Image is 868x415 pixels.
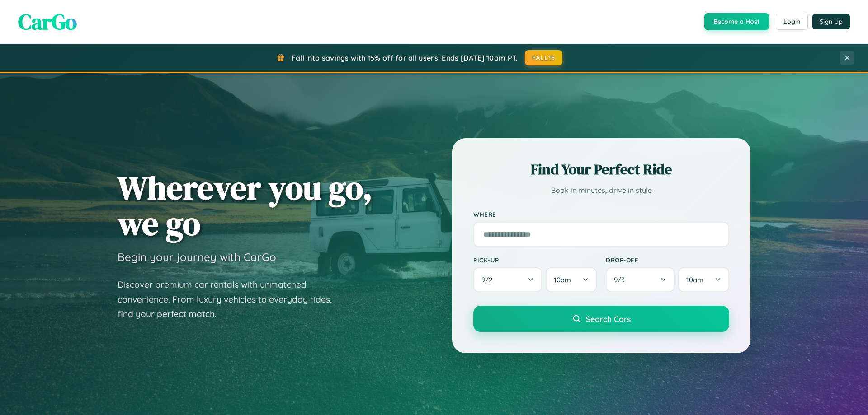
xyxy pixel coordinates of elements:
[678,267,729,292] button: 10am
[614,275,629,284] span: 9 / 3
[473,256,597,264] label: Pick-up
[118,170,373,241] h1: Wherever you go, we go
[586,314,631,324] span: Search Cars
[525,50,563,65] button: FALL15
[481,275,497,284] span: 9 / 2
[118,250,276,264] h3: Begin your journey with CarGo
[546,267,597,292] button: 10am
[18,7,77,37] span: CarGo
[473,184,729,197] p: Book in minutes, drive in style
[473,159,729,179] h2: Find Your Perfect Ride
[606,267,675,292] button: 9/3
[473,267,542,292] button: 9/2
[606,256,729,264] label: Drop-off
[686,275,703,284] span: 10am
[473,210,729,218] label: Where
[554,275,571,284] span: 10am
[292,53,518,62] span: Fall into savings with 15% off for all users! Ends [DATE] 10am PT.
[812,14,850,29] button: Sign Up
[776,14,808,30] button: Login
[473,306,729,332] button: Search Cars
[704,13,769,30] button: Become a Host
[118,277,344,322] p: Discover premium car rentals with unmatched convenience. From luxury vehicles to everyday rides, ...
